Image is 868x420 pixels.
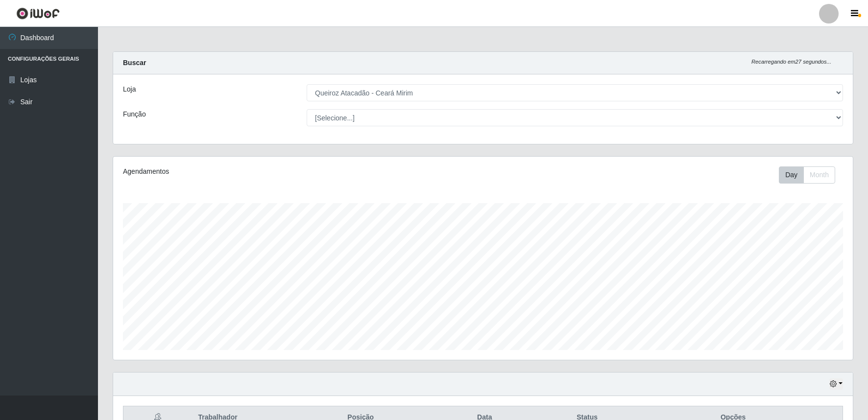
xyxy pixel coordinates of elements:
button: Day [779,166,804,184]
div: First group [779,166,835,184]
label: Função [123,109,146,119]
div: Toolbar with button groups [779,166,843,184]
div: Agendamentos [123,166,414,177]
i: Recarregando em 27 segundos... [751,59,831,65]
label: Loja [123,84,136,94]
strong: Buscar [123,59,146,67]
button: Month [803,166,835,184]
img: CoreUI Logo [16,7,60,20]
